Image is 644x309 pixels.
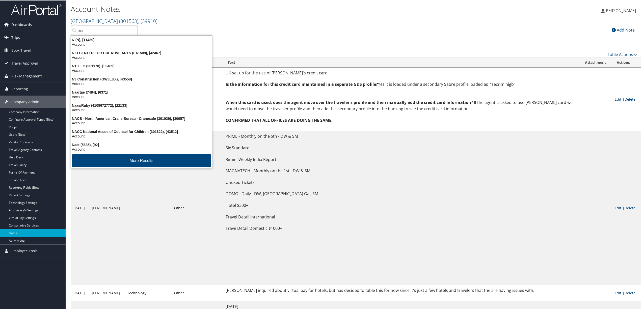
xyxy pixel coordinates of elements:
th: Actions [612,57,641,67]
td: Other [172,285,223,301]
img: airportal-logo.png [11,3,62,15]
p: PRIME - Monthly on the 5th - DW & SM [226,133,578,139]
p: Hotel $300+ [226,202,578,208]
td: [DATE] [71,285,89,301]
th: Text: activate to sort column ascending [223,57,580,67]
a: [PERSON_NAME] [601,3,641,18]
p: Yes it is loaded under a secondary Sabre profile loaded as “secriminigb” [226,81,578,87]
a: Edit [615,96,621,101]
td: | [612,285,641,301]
div: Naartjie (7484), [6371] [68,90,215,94]
span: ( 301563 ) [119,17,138,24]
span: Reporting [11,82,28,95]
td: [PERSON_NAME] [89,130,125,285]
p: Six Standard [226,144,578,151]
strong: CONFIRMED THAT ALL OFFICES ARE DOING THE SAME. [226,117,333,123]
span: Dashboards [11,18,32,31]
p: Trave Detail Domestic $1000+ [226,225,578,231]
td: Technology [125,285,172,301]
a: Delete [625,290,635,295]
div: Account [68,133,215,138]
p: DOMO - Daily - DW, [GEOGRAPHIC_DATA] Gal, SM [226,190,578,197]
button: More Results [72,154,211,167]
div: Account [68,120,215,125]
p: UK set up for the use of [PERSON_NAME]'s credit card. [226,69,578,76]
a: Delete [625,205,635,210]
span: [PERSON_NAME] [605,7,636,13]
div: N1, LLC (301170), [33469] [68,63,215,68]
a: Edit [615,205,621,210]
th: Attachment: activate to sort column ascending [580,57,612,67]
span: Trips [11,31,20,43]
p: Travel Detail International [226,213,578,220]
a: Edit [615,290,621,295]
h1: Account Notes [71,3,451,14]
span: , [ 39910 ] [138,17,157,24]
p: Unused Tickets [226,179,578,185]
td: [DATE] [71,130,89,285]
td: Other [172,130,223,285]
p: ? If the agent is asked to use [PERSON_NAME] card we would need to move the traveller profile and... [226,92,578,112]
span: Risk Management [11,69,42,82]
p: Rimini Weekly India Report [226,156,578,162]
div: Account [68,107,215,112]
div: Add Note [609,26,637,33]
p: MAGNATECH - Monthly on the 1st - DW & SM [226,167,578,174]
div: N O CENTER FOR CREATIVE ARTS (LA1509), [42467] [68,50,215,55]
div: Account [68,42,215,46]
div: N (N), [11489] [68,37,215,42]
div: Nact (5635), [92] [68,142,215,147]
a: [GEOGRAPHIC_DATA] [71,17,157,24]
span: Company Admin [11,95,39,108]
td: | [612,130,641,285]
div: Naas/Ruby (4108672772), [22133] [68,103,215,107]
input: Search Accounts [71,25,137,35]
a: Delete [625,96,635,101]
td: | [612,67,641,131]
a: Table Actions [608,51,637,57]
div: Account [68,147,215,151]
strong: Is the information for this credit card maintained in a separate GDS profile? [226,81,378,87]
strong: When this card is used, does the agent move over the traveler's profile and then manually add the... [226,99,471,105]
div: Account [68,94,215,99]
div: Account [68,55,215,59]
div: Account [68,81,215,86]
div: Account [68,68,215,72]
span: Employee Tools [11,244,38,257]
span: Book Travel [11,44,31,56]
div: NACC National Assoc of Counsel for Children (301822), [43512] [68,129,215,133]
div: N3 Construction (GW3LUX), [43558] [68,76,215,81]
div: NACB - North American Crane Bureau - Cranesafe (301039), [30057] [68,116,215,120]
td: [PERSON_NAME] [89,285,125,301]
span: Travel Approval [11,57,38,69]
p: [PERSON_NAME] inquired about virtual pay for hotels, but has decided to table this for now since ... [226,287,578,293]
